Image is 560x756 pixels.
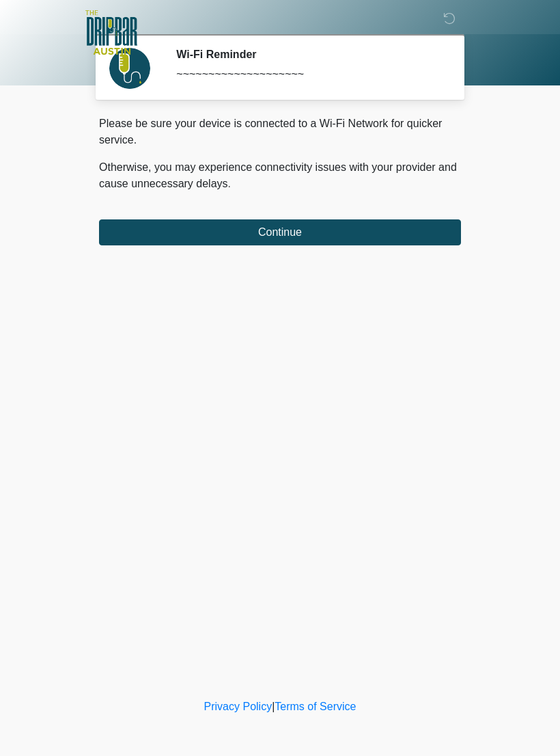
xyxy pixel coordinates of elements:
p: Otherwise, you may experience connectivity issues with your provider and cause unnecessary delays [99,159,461,192]
img: The DRIPBaR - Austin The Domain Logo [85,10,137,55]
a: Terms of Service [275,701,356,712]
div: ~~~~~~~~~~~~~~~~~~~~ [176,66,440,83]
img: Agent Avatar [109,48,150,89]
a: Privacy Policy [204,701,272,712]
p: Please be sure your device is connected to a Wi-Fi Network for quicker service. [99,116,461,148]
a: | [272,701,275,712]
span: . [228,178,231,189]
button: Continue [99,219,461,245]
